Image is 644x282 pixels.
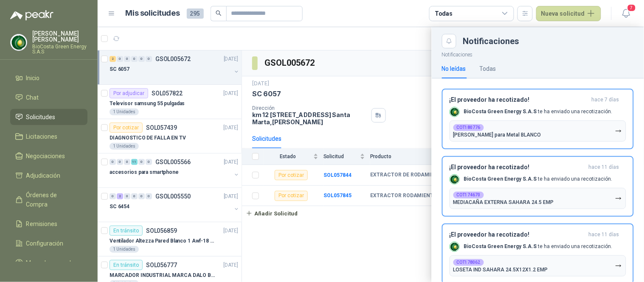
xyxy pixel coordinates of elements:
b: COT178062 [457,260,481,265]
button: ¡El proveedor ha recotizado!hace 11 días Company LogoBioCosta Green Energy S.A.S te ha enviado un... [442,156,634,217]
p: te ha enviado una recotización. [464,108,613,115]
span: Remisiones [26,219,58,229]
a: Configuración [10,235,87,251]
div: Todas [435,9,453,18]
span: Órdenes de Compra [26,190,79,209]
span: hace 7 días [592,96,619,103]
h3: ¡El proveedor ha recotizado! [450,96,588,103]
a: Manuales y ayuda [10,255,87,271]
a: Negociaciones [10,148,87,164]
p: Notificaciones [432,48,644,59]
a: Adjudicación [10,168,87,184]
p: te ha enviado una recotización. [464,176,613,183]
div: No leídas [442,64,466,73]
img: Logo peakr [10,10,53,20]
img: Company Logo [450,107,459,117]
b: BioCosta Green Energy S.A.S [464,243,537,249]
span: Solicitudes [26,112,56,122]
a: Licitaciones [10,128,87,145]
p: LOSETA IND SAHARA 24.5X12X1.2 EMP [453,267,548,273]
span: Configuración [26,239,64,248]
a: Chat [10,89,87,106]
a: Órdenes de Compra [10,187,87,212]
b: COT180776 [457,126,481,130]
img: Company Logo [450,242,459,251]
a: Inicio [10,70,87,86]
img: Company Logo [450,175,459,184]
b: COT174670 [457,193,481,197]
button: COT178062LOSETA IND SAHARA 24.5X12X1.2 EMP [450,255,626,276]
div: Notificaciones [463,37,634,45]
img: Company Logo [11,34,27,50]
button: 7 [619,6,634,21]
h3: ¡El proveedor ha recotizado! [450,231,585,238]
b: BioCosta Green Energy S.A.S [464,176,537,182]
button: ¡El proveedor ha recotizado!hace 7 días Company LogoBioCosta Green Energy S.A.S te ha enviado una... [442,89,634,149]
h3: ¡El proveedor ha recotizado! [450,164,585,171]
button: Close [442,34,456,48]
span: hace 11 días [589,164,619,171]
span: Adjudicación [26,171,61,180]
button: COT174670MEDIACAÑA EXTERNA SAHARA 24.5 EMP [450,188,626,209]
a: Solicitudes [10,109,87,125]
p: MEDIACAÑA EXTERNA SAHARA 24.5 EMP [453,199,554,205]
p: BioCosta Green Energy S.A.S [32,44,87,54]
span: search [216,10,222,16]
span: Licitaciones [26,132,58,141]
div: Todas [480,64,496,73]
span: 7 [627,4,636,12]
span: hace 11 días [589,231,619,238]
h1: Mis solicitudes [126,7,180,20]
button: COT180776[PERSON_NAME] para Metal BLANCO [450,120,626,142]
button: Nueva solicitud [536,6,601,21]
a: Remisiones [10,216,87,232]
span: Manuales y ayuda [26,258,75,268]
span: Negociaciones [26,151,65,161]
span: Inicio [26,73,40,83]
b: BioCosta Green Energy S.A.S [464,109,537,114]
span: Chat [26,93,39,102]
p: [PERSON_NAME] [PERSON_NAME] [32,31,87,42]
p: [PERSON_NAME] para Metal BLANCO [453,132,541,138]
p: te ha enviado una recotización. [464,243,613,250]
span: 295 [187,8,204,19]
